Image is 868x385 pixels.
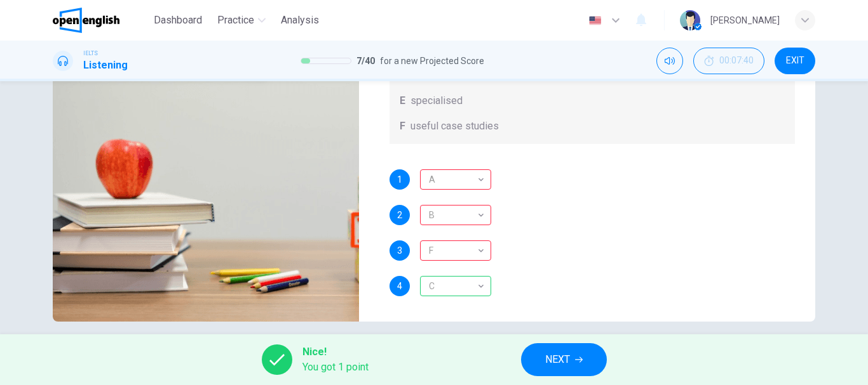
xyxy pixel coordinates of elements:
[587,16,603,25] img: en
[420,276,491,296] div: C
[149,9,207,32] button: Dashboard
[83,58,128,73] h1: Listening
[53,8,149,33] a: OpenEnglish logo
[397,211,402,219] span: 2
[693,48,764,74] div: Hide
[53,8,119,33] img: OpenEnglish logo
[53,13,359,322] img: Work Placements
[410,93,463,108] span: specialised
[420,268,487,304] div: C
[420,205,491,225] div: A
[212,9,271,32] button: Practice
[420,233,487,269] div: F
[719,56,754,66] span: 00:07:40
[302,360,369,375] span: You got 1 point
[420,162,487,198] div: A
[680,10,700,30] img: Profile picture
[83,49,98,58] span: IELTS
[276,9,324,32] button: Analysis
[420,197,487,233] div: B
[397,282,402,290] span: 4
[397,246,402,255] span: 3
[410,119,499,134] span: useful case studies
[281,13,319,28] span: Analysis
[545,351,570,369] span: NEXT
[217,13,254,28] span: Practice
[397,175,402,184] span: 1
[356,53,375,69] span: 7 / 40
[420,240,491,261] div: D
[400,119,405,134] span: F
[786,56,804,66] span: EXIT
[521,343,607,376] button: NEXT
[420,169,491,190] div: B
[302,344,369,360] span: Nice!
[154,13,202,28] span: Dashboard
[380,53,484,69] span: for a new Projected Score
[656,48,683,74] div: Mute
[400,93,405,108] span: E
[693,48,764,74] button: 00:07:40
[775,48,815,74] button: EXIT
[710,13,780,28] div: [PERSON_NAME]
